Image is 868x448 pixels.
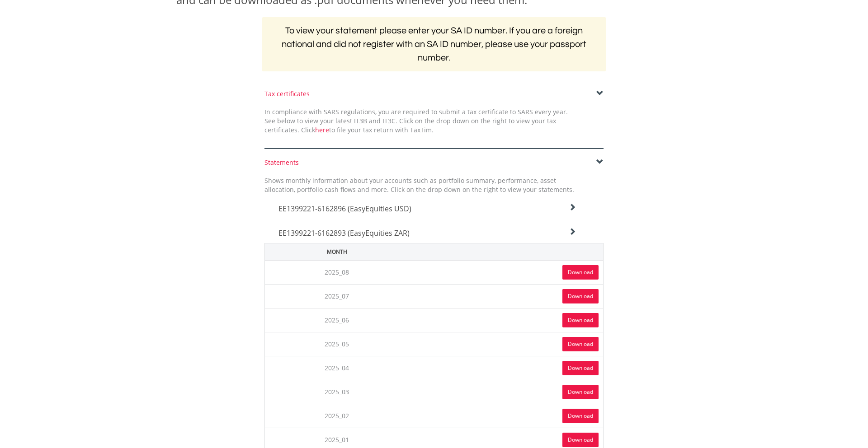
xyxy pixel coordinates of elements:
[262,17,606,71] h2: To view your statement please enter your SA ID number. If you are a foreign national and did not ...
[265,380,409,404] td: 2025_03
[278,204,411,214] span: EE1399221-6162896 (EasyEquities USD)
[562,337,599,351] a: Download
[258,176,581,194] div: Shows monthly information about your accounts such as portfolio summary, performance, asset alloc...
[562,289,599,303] a: Download
[265,260,409,284] td: 2025_08
[264,89,604,98] div: Tax certificates
[562,409,599,423] a: Download
[265,356,409,380] td: 2025_04
[264,107,568,134] span: In compliance with SARS regulations, you are required to submit a tax certificate to SARS every y...
[301,126,434,134] span: Click to file your tax return with TaxTim.
[562,265,599,280] a: Download
[265,308,409,332] td: 2025_06
[562,313,599,327] a: Download
[265,243,409,260] th: Month
[265,404,409,428] td: 2025_02
[265,284,409,308] td: 2025_07
[562,361,599,375] a: Download
[265,332,409,356] td: 2025_05
[562,433,599,447] a: Download
[278,228,410,238] span: EE1399221-6162893 (EasyEquities ZAR)
[562,385,599,399] a: Download
[264,158,604,167] div: Statements
[315,126,329,134] a: here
